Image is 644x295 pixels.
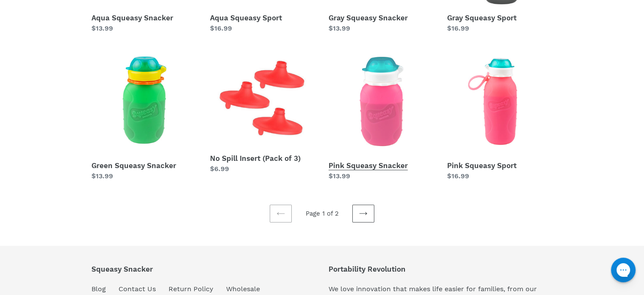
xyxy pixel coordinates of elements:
[169,285,213,293] a: Return Policy
[91,285,106,293] a: Blog
[226,285,260,293] a: Wholesale
[91,265,260,273] p: Squeasy Snacker
[294,209,350,219] li: Page 1 of 2
[119,285,156,293] a: Contact Us
[329,265,553,273] p: Portability Revolution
